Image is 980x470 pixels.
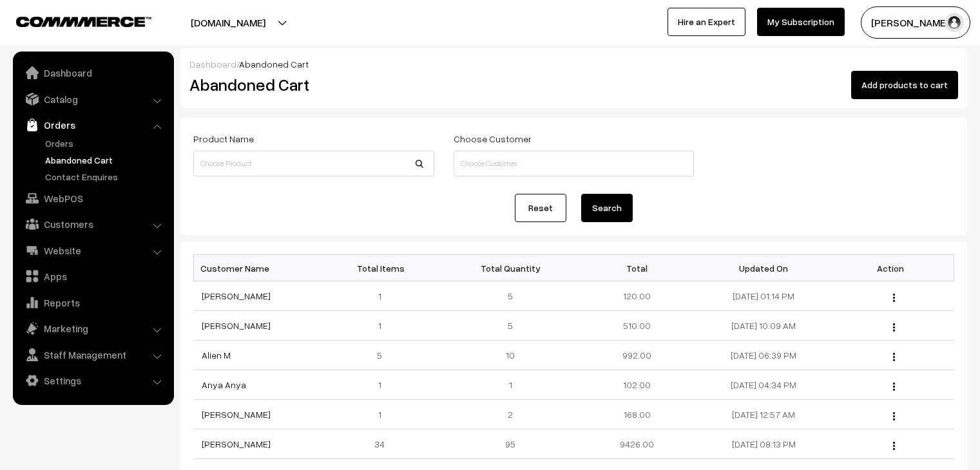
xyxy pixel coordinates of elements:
[447,311,574,341] td: 5
[189,59,236,70] a: Dashboard
[893,382,895,391] img: Menu
[202,350,231,361] a: Alien M
[893,353,895,361] img: Menu
[193,151,434,176] input: Choose Product
[320,341,447,370] td: 5
[16,17,151,26] img: COMMMERCE
[202,379,246,390] a: Anya Anya
[581,194,633,222] button: Search
[16,187,169,210] a: WebPOS
[573,370,700,400] td: 102.00
[827,255,954,281] th: Action
[16,88,169,111] a: Catalog
[700,281,827,311] td: [DATE] 01:14 PM
[16,317,169,340] a: Marketing
[861,6,970,39] button: [PERSON_NAME]…
[202,409,271,420] a: [PERSON_NAME]
[573,341,700,370] td: 992.00
[42,153,169,167] a: Abandoned Cart
[16,343,169,366] a: Staff Management
[194,255,321,281] th: Customer Name
[202,290,271,301] a: [PERSON_NAME]
[16,212,169,236] a: Customers
[700,311,827,341] td: [DATE] 10:09 AM
[447,370,574,400] td: 1
[851,71,958,99] button: Add products to cart
[700,429,827,459] td: [DATE] 08:13 PM
[447,255,574,281] th: Total Quantity
[573,311,700,341] td: 510.00
[447,429,574,459] td: 95
[189,57,958,71] div: /
[700,255,827,281] th: Updated On
[320,255,447,281] th: Total Items
[320,311,447,341] td: 1
[668,8,745,36] a: Hire an Expert
[202,438,271,449] a: [PERSON_NAME]
[893,294,895,302] img: Menu
[454,151,695,176] input: Choose Customer
[202,320,271,331] a: [PERSON_NAME]
[515,194,566,222] a: Reset
[42,136,169,150] a: Orders
[16,265,169,288] a: Apps
[945,13,964,32] img: user
[146,6,311,39] button: [DOMAIN_NAME]
[193,132,254,146] label: Product Name
[16,291,169,314] a: Reports
[189,75,433,95] h2: Abandoned Cart
[16,113,169,136] a: Orders
[893,323,895,332] img: Menu
[16,13,129,28] a: COMMMERCE
[16,61,169,84] a: Dashboard
[42,170,169,183] a: Contact Enquires
[573,281,700,311] td: 120.00
[893,442,895,450] img: Menu
[893,412,895,420] img: Menu
[239,59,309,70] span: Abandoned Cart
[573,255,700,281] th: Total
[447,281,574,311] td: 5
[447,341,574,370] td: 10
[700,370,827,400] td: [DATE] 04:34 PM
[454,132,532,146] label: Choose Customer
[16,369,169,392] a: Settings
[16,239,169,262] a: Website
[573,400,700,429] td: 168.00
[320,400,447,429] td: 1
[757,8,845,36] a: My Subscription
[700,341,827,370] td: [DATE] 06:39 PM
[700,400,827,429] td: [DATE] 12:57 AM
[320,429,447,459] td: 34
[320,281,447,311] td: 1
[320,370,447,400] td: 1
[573,429,700,459] td: 9426.00
[447,400,574,429] td: 2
